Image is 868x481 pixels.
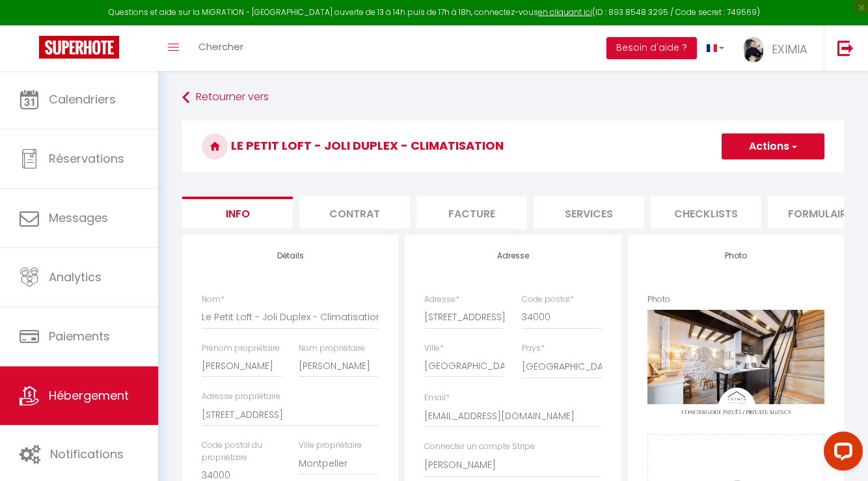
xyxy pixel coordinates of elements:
[198,40,243,53] span: Chercher
[424,251,601,260] h4: Adresse
[299,197,410,228] li: Contrat
[49,210,108,226] span: Messages
[49,91,116,107] span: Calendriers
[522,342,545,355] label: Pays
[837,40,854,56] img: logout
[202,251,379,260] h4: Détails
[424,441,535,453] label: Connecter un compte Stripe
[202,294,224,306] label: Nom
[534,197,644,228] li: Services
[182,197,293,228] li: Info
[182,120,844,172] h3: Le Petit Loft - Joli Duplex - Climatisation
[538,7,592,18] a: en cliquant ici
[182,86,844,109] a: Retourner vers
[202,342,280,355] label: Prénom propriétaire
[189,25,253,71] a: Chercher
[722,133,824,159] button: Actions
[647,294,670,306] label: Photo
[49,328,110,344] span: Paiements
[299,342,365,355] label: Nom propriétaire
[606,37,697,59] button: Besoin d'aide ?
[651,197,761,228] li: Checklists
[813,426,868,481] iframe: LiveChat chat widget
[49,269,102,285] span: Analytics
[202,439,282,464] label: Code postal du propriétaire
[49,150,124,167] span: Réservations
[705,356,766,376] button: Supprimer
[424,342,444,355] label: Ville
[416,197,527,228] li: Facture
[734,25,824,71] a: ... EXIMIA
[424,392,450,404] label: Email
[49,387,129,404] span: Hébergement
[744,37,763,62] img: ...
[202,391,280,403] label: Adresse propriétaire
[50,446,124,462] span: Notifications
[299,439,362,452] label: Ville propriétaire
[772,41,807,57] span: EXIMIA
[39,36,119,59] img: Super Booking
[647,251,824,260] h4: Photo
[522,294,574,306] label: Code postal
[424,294,459,306] label: Adresse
